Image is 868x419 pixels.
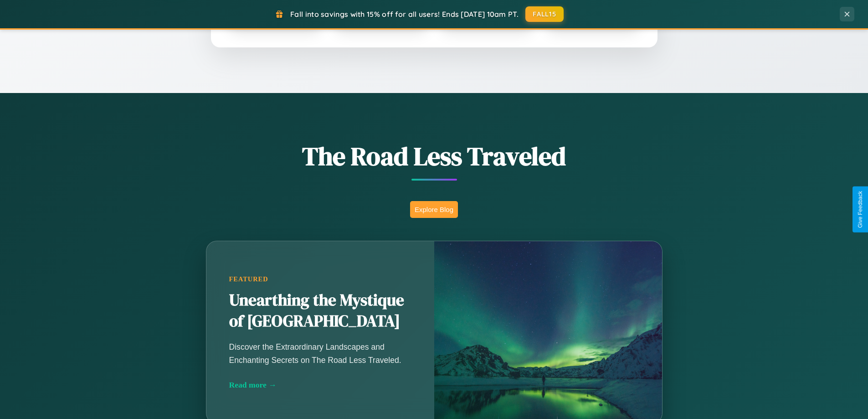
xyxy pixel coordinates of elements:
div: Give Feedback [857,191,863,228]
div: Read more → [229,380,411,390]
h2: Unearthing the Mystique of [GEOGRAPHIC_DATA] [229,290,411,332]
h1: The Road Less Traveled [161,139,708,174]
span: Fall into savings with 15% off for all users! Ends [DATE] 10am PT. [290,10,519,19]
button: Explore Blog [410,201,458,218]
div: Featured [229,275,411,283]
p: Discover the Extraordinary Landscapes and Enchanting Secrets on The Road Less Traveled. [229,341,411,366]
button: FALL15 [525,6,564,22]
